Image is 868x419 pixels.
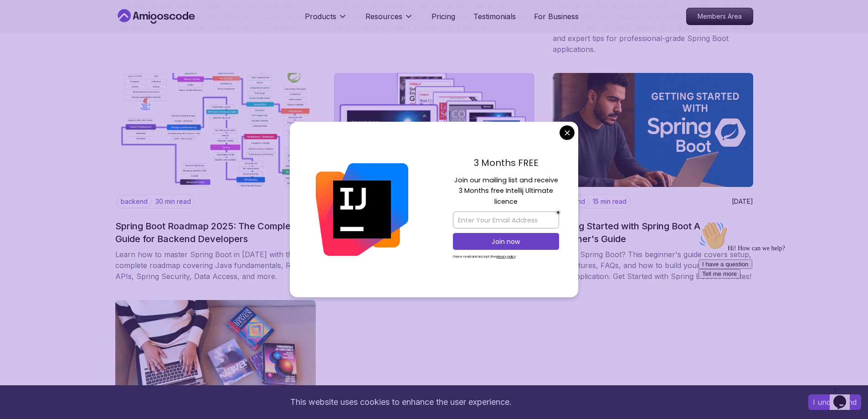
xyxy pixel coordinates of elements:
[4,52,46,61] button: Tell me more
[4,42,57,52] button: I have a question
[553,73,753,187] img: image
[553,249,753,282] p: New to Spring Boot? This beginner's guide covers setup, key features, FAQs, and how to build your...
[365,11,402,22] p: Resources
[115,73,316,187] img: image
[155,197,191,206] p: 30 min read
[117,196,152,207] p: backend
[732,197,753,206] p: [DATE]
[115,249,316,282] p: Learn how to master Spring Boot in [DATE] with this complete roadmap covering Java fundamentals, ...
[808,394,861,410] button: Accept cookies
[305,11,347,29] button: Products
[593,197,627,206] p: 15 min read
[553,220,748,245] h2: Getting Started with Spring Boot A Beginner's Guide
[115,220,310,245] h2: Spring Boot Roadmap 2025: The Complete Guide for Backend Developers
[534,11,579,22] a: For Business
[553,73,753,282] a: imagebackend15 min read[DATE]Getting Started with Spring Boot A Beginner's GuideNew to Spring Boo...
[4,4,168,61] div: 👋Hi! How can we help?I have a questionTell me more
[830,383,859,410] iframe: chat widget
[7,392,795,412] div: This website uses cookies to enhance the user experience.
[473,11,516,22] a: Testimonials
[334,73,534,282] a: imagebackend6 min read[DATE]9 Books Every Software Engineer Should Read (Seriously)Curated List o...
[115,73,316,282] a: imagebackend30 min read[DATE]Spring Boot Roadmap 2025: The Complete Guide for Backend DevelopersL...
[695,217,859,378] iframe: chat widget
[305,11,336,22] p: Products
[431,11,455,22] a: Pricing
[4,4,33,33] img: :wave:
[686,8,753,25] a: Members Area
[115,300,316,414] img: image
[4,27,90,34] span: Hi! How can we help?
[687,8,753,25] p: Members Area
[334,73,534,187] img: image
[365,11,413,29] button: Resources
